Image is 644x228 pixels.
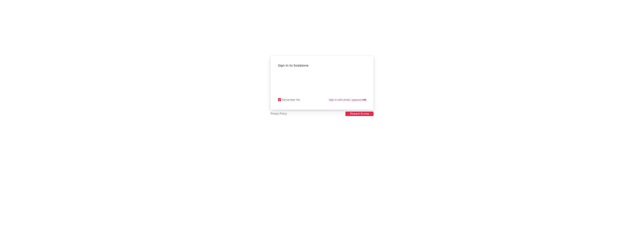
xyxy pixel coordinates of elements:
a: Privacy Policy [271,112,287,116]
button: Request Access [345,112,373,116]
a: Sign in with email / password [329,98,366,102]
div: Sign in to Sodatone [278,63,366,68]
div: Remember Me [282,98,300,102]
